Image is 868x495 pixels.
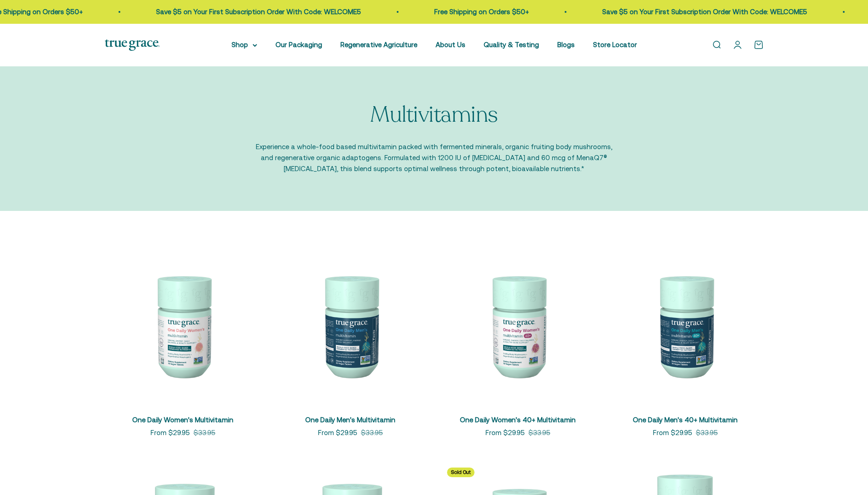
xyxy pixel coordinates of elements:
[633,416,738,424] a: One Daily Men's 40+ Multivitamin
[557,41,575,48] a: Blogs
[194,427,216,438] compare-at-price: $33.95
[440,247,596,404] img: Daily Multivitamin for Immune Support, Energy, Daily Balance, and Healthy Bone Support* Vitamin A...
[607,247,764,404] img: One Daily Men's 40+ Multivitamin
[653,427,692,438] sale-price: From $29.95
[275,41,322,48] a: Our Packaging
[318,427,357,438] sale-price: From $29.95
[696,427,718,438] compare-at-price: $33.95
[370,103,498,127] p: Multivitamins
[305,416,395,424] a: One Daily Men's Multivitamin
[132,416,233,424] a: One Daily Women's Multivitamin
[485,427,525,438] sale-price: From $29.95
[232,39,257,50] summary: Shop
[361,427,383,438] compare-at-price: $33.95
[156,6,361,17] p: Save $5 on Your First Subscription Order With Code: WELCOME5
[105,247,261,404] img: We select ingredients that play a concrete role in true health, and we include them at effective ...
[436,41,465,48] a: About Us
[340,41,417,48] a: Regenerative Agriculture
[434,8,529,16] a: Free Shipping on Orders $50+
[602,6,807,17] p: Save $5 on Your First Subscription Order With Code: WELCOME5
[256,141,613,174] p: Experience a whole-food based multivitamin packed with fermented minerals, organic fruiting body ...
[528,427,550,438] compare-at-price: $33.95
[460,416,576,424] a: One Daily Women's 40+ Multivitamin
[151,427,190,438] sale-price: From $29.95
[593,41,637,48] a: Store Locator
[484,41,539,48] a: Quality & Testing
[272,247,429,404] img: One Daily Men's Multivitamin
